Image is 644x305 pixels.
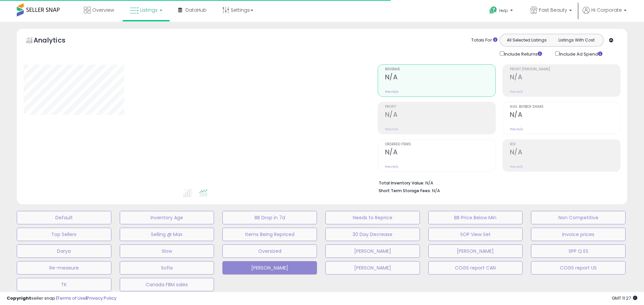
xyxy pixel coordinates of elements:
[92,7,114,13] span: Overview
[531,244,626,258] button: SPP Q ES
[432,187,440,194] span: N/A
[531,211,626,224] button: Non Competitive
[583,7,627,22] a: Hi Corporate
[222,211,317,224] button: BB Drop in 7d
[325,244,420,258] button: [PERSON_NAME]
[17,211,111,224] button: Default
[510,143,620,146] span: ROI
[510,127,523,131] small: Prev: N/A
[428,261,523,275] button: COGS report CAN
[531,261,626,275] button: COGS report US
[489,6,497,14] i: Get Help
[510,73,620,82] h2: N/A
[385,143,495,146] span: Ordered Items
[385,105,495,109] span: Profit
[428,211,523,224] button: BB Price Below Min
[222,244,317,258] button: Oversized
[17,261,111,275] button: Re-measure
[484,1,520,22] a: Help
[471,37,497,44] div: Totals For
[222,261,317,275] button: [PERSON_NAME]
[120,244,214,258] button: Slow
[379,180,424,186] b: Total Inventory Value:
[385,111,495,120] h2: N/A
[120,228,214,241] button: Selling @ Max
[510,105,620,109] span: Avg. Buybox Share
[510,148,620,157] h2: N/A
[120,211,214,224] button: Inventory Age
[7,295,116,302] div: seller snap | |
[379,178,615,186] li: N/A
[17,228,111,241] button: Top Sellers
[185,7,207,13] span: DataHub
[510,90,523,94] small: Prev: N/A
[502,36,552,45] button: All Selected Listings
[222,228,317,241] button: Items Being Repriced
[551,36,601,45] button: Listings With Cost
[325,261,420,275] button: [PERSON_NAME]
[591,7,622,13] span: Hi Corporate
[531,228,626,241] button: Invoice prices
[428,228,523,241] button: SOP View Set
[120,261,214,275] button: Sofia
[17,244,111,258] button: Darya
[385,90,398,94] small: Prev: N/A
[385,127,398,131] small: Prev: N/A
[385,148,495,157] h2: N/A
[428,244,523,258] button: [PERSON_NAME]
[17,278,111,291] button: TK
[510,111,620,120] h2: N/A
[550,50,613,58] div: Include Ad Spend
[385,165,398,169] small: Prev: N/A
[539,7,567,13] span: Fast Beauty
[34,35,78,47] h5: Analytics
[385,68,495,71] span: Revenue
[385,73,495,82] h2: N/A
[379,188,431,194] b: Short Term Storage Fees:
[325,228,420,241] button: 30 Day Decrease
[140,7,158,13] span: Listings
[510,68,620,71] span: Profit [PERSON_NAME]
[7,295,31,301] strong: Copyright
[325,211,420,224] button: Needs to Reprice
[120,278,214,291] button: Canada FBM sales
[495,50,550,58] div: Include Returns
[499,8,508,13] span: Help
[510,165,523,169] small: Prev: N/A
